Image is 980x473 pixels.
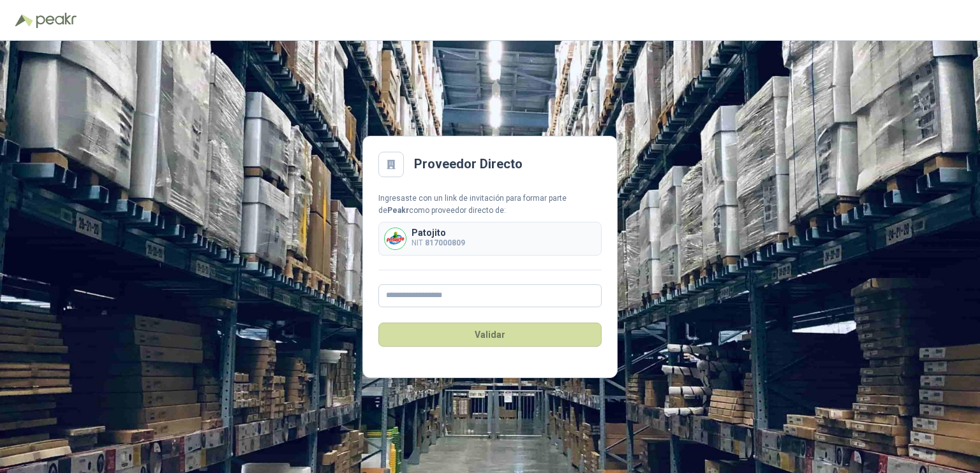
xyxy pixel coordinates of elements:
[425,238,465,247] b: 817000809
[387,206,409,215] b: Peakr
[15,14,33,27] img: Logo
[412,228,465,237] p: Patojito
[36,13,77,28] img: Peakr
[385,228,406,249] img: Company Logo
[412,237,465,249] p: NIT
[378,193,602,217] div: Ingresaste con un link de invitación para formar parte de como proveedor directo de:
[378,323,602,347] button: Validar
[414,154,523,174] h2: Proveedor Directo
